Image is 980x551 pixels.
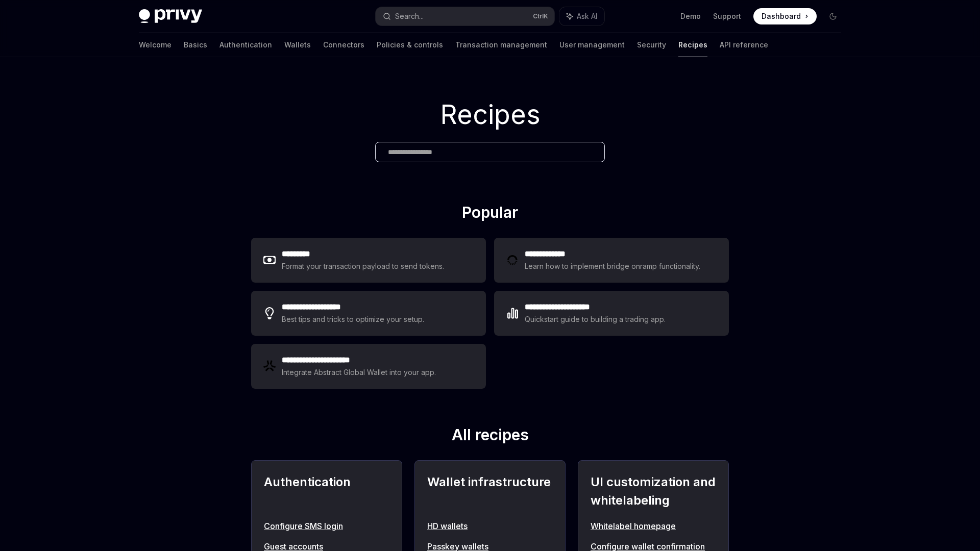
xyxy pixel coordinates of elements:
[762,11,801,21] span: Dashboard
[637,33,666,57] a: Security
[559,7,604,26] button: Ask AI
[264,473,389,510] h2: Authentication
[264,520,389,532] a: Configure SMS login
[525,260,700,272] div: Learn how to implement bridge onramp functionality.
[427,473,553,510] h2: Wallet infrastructure
[427,520,553,532] a: HD wallets
[591,473,716,510] h2: UI customization and whitelabeling
[533,12,548,20] span: Ctrl K
[139,33,171,57] a: Welcome
[139,9,202,23] img: dark logo
[494,238,729,283] a: **** **** ***Learn how to implement bridge onramp functionality.
[713,11,741,21] a: Support
[720,33,768,57] a: API reference
[678,33,707,57] a: Recipes
[251,238,486,283] a: **** ****Format your transaction payload to send tokens.
[680,11,701,21] a: Demo
[455,33,547,57] a: Transaction management
[825,8,841,24] button: Toggle dark mode
[282,313,424,325] div: Best tips and tricks to optimize your setup.
[753,8,817,24] a: Dashboard
[376,7,554,26] button: Search...CtrlK
[284,33,311,57] a: Wallets
[282,260,444,272] div: Format your transaction payload to send tokens.
[323,33,364,57] a: Connectors
[559,33,625,57] a: User management
[219,33,272,57] a: Authentication
[395,10,424,22] div: Search...
[282,366,436,379] div: Integrate Abstract Global Wallet into your app.
[377,33,443,57] a: Policies & controls
[251,203,729,226] h2: Popular
[525,313,666,325] div: Quickstart guide to building a trading app.
[184,33,207,57] a: Basics
[577,11,597,21] span: Ask AI
[251,425,729,448] h2: All recipes
[591,520,716,532] a: Whitelabel homepage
